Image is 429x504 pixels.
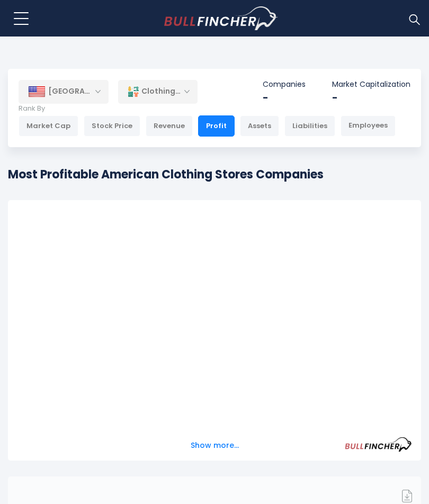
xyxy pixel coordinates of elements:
[184,437,245,454] button: Show more...
[263,79,306,89] p: Companies
[332,92,410,104] div: -
[284,115,335,137] div: Liabilities
[118,79,198,104] div: Clothing Stores
[198,115,235,137] div: Profit
[19,115,78,137] div: Market Cap
[164,6,278,31] a: Go to homepage
[341,115,396,137] div: Employees
[164,6,278,31] img: bullfincher logo
[8,166,324,183] h1: Most Profitable American Clothing Stores Companies
[332,79,410,89] p: Market Capitalization
[19,80,109,103] div: [GEOGRAPHIC_DATA]
[84,115,140,137] div: Stock Price
[19,104,396,113] p: Rank By
[263,92,306,104] div: -
[240,115,279,137] div: Assets
[146,115,193,137] div: Revenue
